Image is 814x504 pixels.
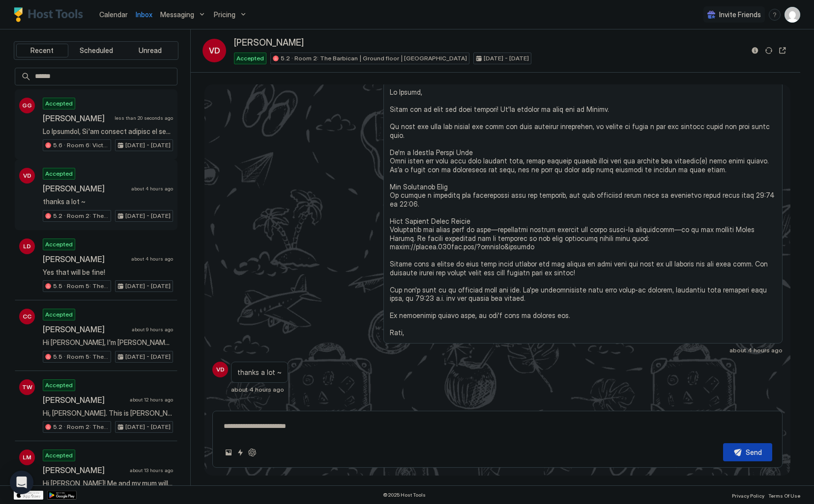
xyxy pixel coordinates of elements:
[130,467,173,474] span: about 13 hours ago
[749,45,761,56] button: Reservation information
[22,383,32,392] span: TW
[131,256,173,262] span: about 4 hours ago
[390,88,776,337] span: Lo Ipsumd, Sitam con ad elit sed doei tempori! Ut'la etdolor ma aliq eni ad Minimv. Qu nost exe u...
[704,402,771,413] div: Scheduled Messages
[53,423,109,431] span: 5.2 · Room 2: The Barbican | Ground floor | [GEOGRAPHIC_DATA]
[45,381,73,390] span: Accepted
[763,45,775,56] button: Sync reservation
[43,127,173,136] span: Lo Ipsumdol, Si'am consect adipisc el seddoei tem incididu! Utla etd mag ali enimadm ven'qu nost ...
[209,45,220,56] span: VD
[769,9,781,21] div: menu
[214,10,235,19] span: Pricing
[125,141,171,150] span: [DATE] - [DATE]
[777,45,788,56] button: Open reservation
[30,46,54,55] span: Recent
[223,447,234,458] button: Upload image
[234,37,304,49] span: [PERSON_NAME]
[216,365,225,374] span: VD
[53,282,109,291] span: 5.5 · Room 5: The BFI | [GEOGRAPHIC_DATA]
[23,242,31,251] span: LD
[231,386,284,393] span: about 4 hours ago
[136,9,152,20] a: Inbox
[10,471,33,494] div: Open Intercom Messenger
[14,41,178,60] div: tab-group
[125,423,171,431] span: [DATE] - [DATE]
[115,115,173,121] span: less than 20 seconds ago
[732,490,764,500] a: Privacy Policy
[124,44,176,57] button: Unread
[45,99,73,108] span: Accepted
[70,44,122,57] button: Scheduled
[43,409,173,418] span: Hi, [PERSON_NAME]. This is [PERSON_NAME], looking forward to have a short stay at your house. Tha...
[45,169,73,178] span: Accepted
[746,447,762,457] div: Send
[53,141,109,150] span: 5.6 · Room 6: Victoria Line | Loft room | [GEOGRAPHIC_DATA]
[234,447,246,458] button: Quick reply
[43,395,126,405] span: [PERSON_NAME]
[47,491,77,500] a: Google Play Store
[732,493,764,499] span: Privacy Policy
[785,7,800,23] div: User profile
[43,254,127,264] span: [PERSON_NAME]
[132,326,173,333] span: about 9 hours ago
[723,443,772,461] button: Send
[691,401,783,414] button: Scheduled Messages
[23,453,31,462] span: LM
[53,212,109,220] span: 5.2 · Room 2: The Barbican | Ground floor | [GEOGRAPHIC_DATA]
[23,312,31,321] span: CC
[729,346,783,354] span: about 4 hours ago
[16,44,68,57] button: Recent
[125,282,171,291] span: [DATE] - [DATE]
[768,490,800,500] a: Terms Of Use
[768,493,800,499] span: Terms Of Use
[383,492,426,498] span: © 2025 Host Tools
[719,10,761,19] span: Invite Friends
[99,9,128,20] a: Calendar
[43,113,111,123] span: [PERSON_NAME]
[43,197,173,206] span: thanks a lot ~
[43,479,173,488] span: Hi [PERSON_NAME]! Me and my mum will be visiting [GEOGRAPHIC_DATA] as an early birthday present f...
[80,46,113,55] span: Scheduled
[45,240,73,249] span: Accepted
[14,491,43,500] a: App Store
[14,7,87,22] a: Host Tools Logo
[99,10,128,19] span: Calendar
[43,268,173,277] span: Yes that will be fine!
[160,10,194,19] span: Messaging
[43,338,173,347] span: Hi [PERSON_NAME], I'm [PERSON_NAME], I'm super excited to explore [GEOGRAPHIC_DATA] with my partn...
[31,68,177,85] input: Input Field
[281,54,467,63] span: 5.2 · Room 2: The Barbican | Ground floor | [GEOGRAPHIC_DATA]
[43,465,126,475] span: [PERSON_NAME]
[125,352,171,361] span: [DATE] - [DATE]
[237,368,282,377] span: thanks a lot ~
[45,310,73,319] span: Accepted
[484,54,529,63] span: [DATE] - [DATE]
[53,352,109,361] span: 5.5 · Room 5: The BFI | [GEOGRAPHIC_DATA]
[131,186,173,192] span: about 4 hours ago
[246,447,258,458] button: ChatGPT Auto Reply
[130,397,173,403] span: about 12 hours ago
[45,451,73,460] span: Accepted
[136,10,152,19] span: Inbox
[236,54,264,63] span: Accepted
[139,46,162,55] span: Unread
[125,212,171,220] span: [DATE] - [DATE]
[23,171,31,180] span: VD
[22,101,32,110] span: GG
[43,184,127,193] span: [PERSON_NAME]
[43,324,128,334] span: [PERSON_NAME]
